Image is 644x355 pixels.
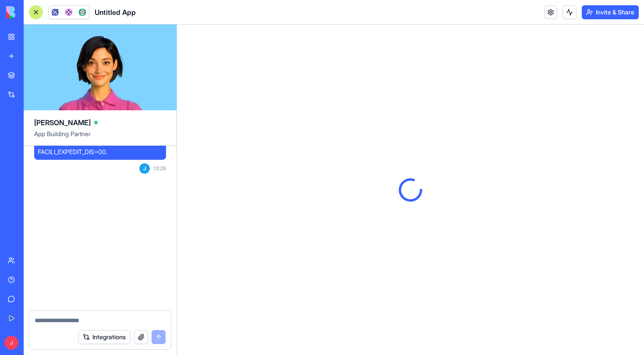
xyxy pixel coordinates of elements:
[153,165,166,172] span: 13:26
[6,6,60,18] img: logo
[34,117,91,128] span: [PERSON_NAME]
[582,5,639,19] button: Invite & Share
[125,289,300,351] iframe: Intercom notifications message
[139,163,150,174] span: J
[4,336,18,350] span: J
[78,330,131,344] button: Integrations
[95,7,136,18] span: Untitled App
[34,130,166,145] span: App Building Partner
